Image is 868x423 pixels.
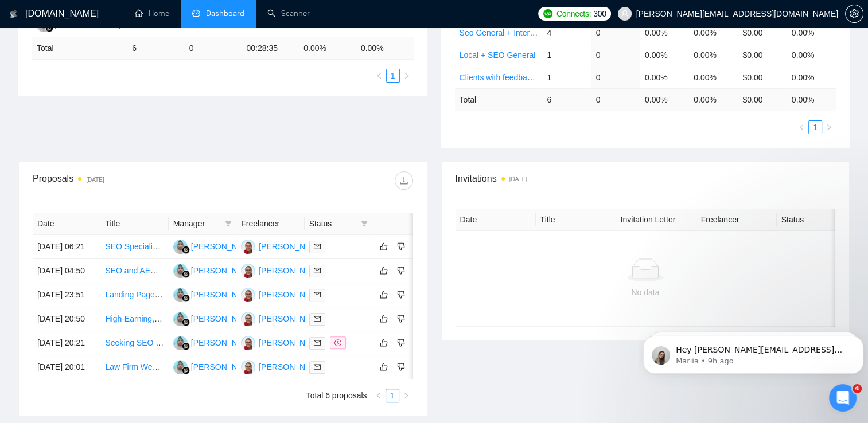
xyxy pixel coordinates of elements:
li: Next Page [399,389,413,402]
img: NN [173,288,188,302]
img: gigradar-bm.png [182,318,190,326]
button: Home [180,5,201,26]
img: upwork-logo.png [543,9,552,18]
img: Profile image for Nazar [55,225,67,236]
span: left [375,392,382,399]
a: HD[PERSON_NAME] [241,314,325,323]
div: [PERSON_NAME] [259,361,325,373]
span: like [380,362,388,371]
td: 0 [591,88,640,111]
button: right [400,69,414,83]
span: right [826,124,832,131]
a: Seo General + Interm +Template [460,28,576,37]
td: 0 [185,37,242,60]
td: [DATE] 20:21 [33,331,100,355]
span: dislike [397,338,405,347]
img: HD [241,288,255,302]
td: 0.00% [787,66,836,88]
td: [DATE] 23:51 [33,283,100,307]
button: dislike [394,312,408,326]
td: 0.00% [689,44,738,66]
button: Emoji picker [36,335,45,344]
th: Date [456,209,536,231]
td: 1 [542,66,591,88]
li: Next Page [400,69,414,83]
td: SEO Specialist Needed For High Traffic Website [100,235,168,259]
img: gigradar-bm.png [182,366,190,374]
span: Invitations [456,171,836,186]
div: when will auto bidder start [103,195,211,207]
div: Hi there! ﻿Do you have any other questions about the response you received, or do you need assist... [18,112,179,157]
button: download [395,171,413,190]
span: mail [314,267,321,274]
a: HD[PERSON_NAME] [241,241,325,250]
span: dislike [397,290,405,299]
td: 4 [542,21,591,44]
div: owen@triflo.io says… [9,189,220,223]
a: SEO and AEO/GEO Expert for US-Based Website [105,266,283,275]
p: Active in the last 15m [56,14,138,26]
span: dislike [397,314,405,323]
li: 1 [386,389,399,402]
iframe: Intercom notifications message [639,312,868,392]
span: dashboard [192,9,200,17]
button: dislike [394,336,408,350]
button: like [377,288,391,301]
a: setting [845,9,863,18]
td: 0.00 % [689,88,738,111]
div: [PERSON_NAME] [259,240,325,253]
button: right [399,389,413,402]
a: SEO Specialist Needed For High Traffic Website [105,242,277,251]
div: Proposals [33,171,223,190]
button: like [377,240,391,253]
span: right [403,72,410,79]
li: 1 [808,120,822,134]
div: No data [465,286,827,299]
a: 1 [387,69,399,82]
td: Total [32,37,127,60]
span: like [380,242,388,251]
div: Close [201,5,222,25]
span: like [380,314,388,323]
td: $0.00 [738,66,787,88]
div: [PERSON_NAME] [191,336,257,349]
a: searchScanner [267,9,310,18]
th: Invitation Letter [616,209,696,231]
img: HD [241,240,255,254]
li: Next Page [822,120,836,134]
div: [PERSON_NAME] [259,336,325,349]
td: 0 [591,66,640,88]
td: [DATE] 06:21 [33,235,100,259]
img: gigradar-bm.png [182,270,190,278]
td: Law Firm Website Rebuild and Design Enhancement [100,355,168,379]
td: 0.00 % [787,88,836,111]
td: [DATE] 20:50 [33,307,100,331]
button: dislike [394,240,408,253]
button: Send a message… [197,331,215,349]
button: dislike [394,288,408,301]
img: gigradar-bm.png [182,294,190,302]
div: [DATE] [9,173,220,189]
div: when will auto bidder start [94,189,220,214]
img: HD [241,312,255,326]
span: left [376,72,383,79]
a: High-Earning, Commission-Based Cold Caller / Appointment Setter / Lead Generator / Cold Emailer [105,314,458,323]
p: Message from Mariia, sent 9h ago [37,44,211,54]
span: 300 [593,7,606,20]
div: Nazar says… [9,223,220,249]
span: filter [361,220,368,227]
th: Manager [169,213,236,235]
td: $0.00 [738,21,787,44]
a: HD[PERSON_NAME] [241,289,325,299]
img: gigradar-bm.png [45,24,53,32]
div: [PERSON_NAME] [191,288,257,301]
img: NN [173,264,188,278]
img: NN [173,240,188,254]
span: user [621,10,629,18]
th: Title [536,209,616,231]
li: Previous Page [372,389,386,402]
div: [PERSON_NAME] [191,312,257,325]
button: like [377,336,391,350]
span: filter [223,215,234,232]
